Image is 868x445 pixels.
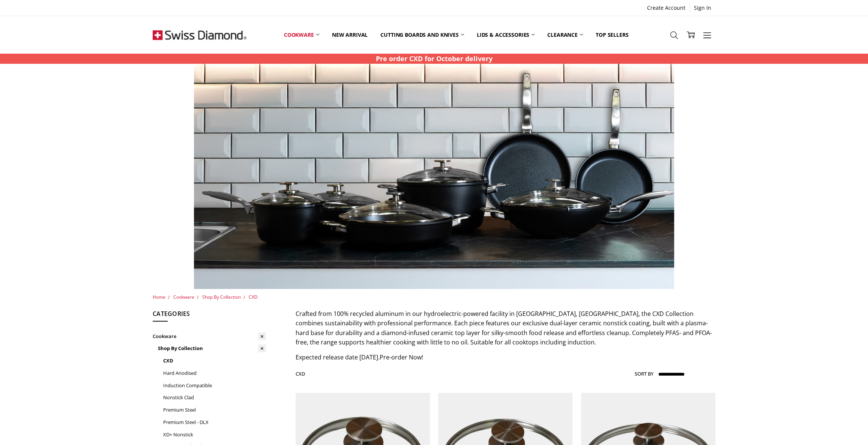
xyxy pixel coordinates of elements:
[163,391,266,404] a: Nonstick Clad
[690,3,715,13] a: Sign In
[541,18,589,51] a: Clearance
[163,367,266,379] a: Hard Anodised
[153,330,266,343] a: Cookware
[589,18,635,51] a: Top Sellers
[163,416,266,428] a: Premium Steel - DLX
[249,294,258,300] a: CXD
[153,309,266,322] h5: Categories
[163,428,266,441] a: XD+ Nonstick
[173,294,194,300] a: Cookware
[163,355,266,367] a: CXD
[296,310,712,347] span: Crafted from 100% recycled aluminum in our hydroelectric-powered facility in [GEOGRAPHIC_DATA], [...
[158,342,266,355] a: Shop By Collection
[163,379,266,392] a: Induction Compatible
[202,294,241,300] a: Shop By Collection
[470,18,541,51] a: Lids & Accessories
[153,294,165,300] a: Home
[153,16,246,54] img: Free Shipping On Every Order
[296,353,423,361] span: Expected release date [DATE].
[635,368,653,380] label: Sort By
[374,18,470,51] a: Cutting boards and knives
[163,404,266,416] a: Premium Steel
[643,3,689,13] a: Create Account
[380,353,423,361] span: Pre-order Now!
[376,54,493,63] strong: Pre order CXD for October delivery
[296,371,305,377] h1: CXD
[278,18,326,51] a: Cookware
[326,18,374,51] a: New arrival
